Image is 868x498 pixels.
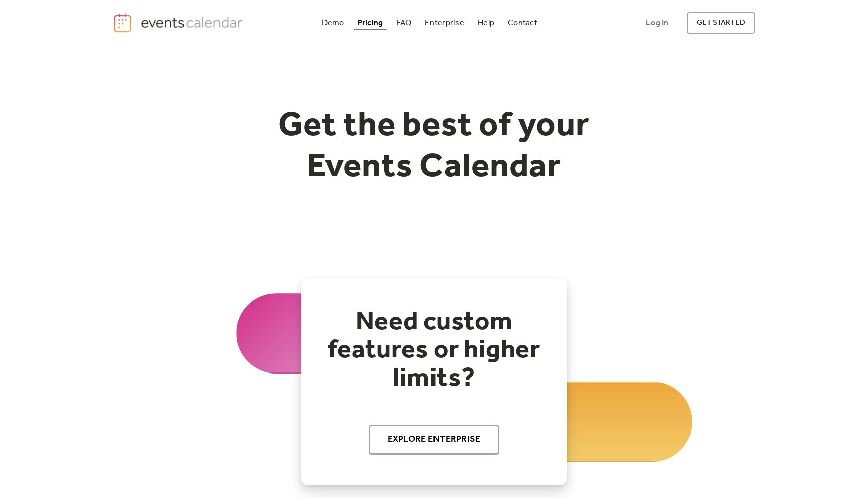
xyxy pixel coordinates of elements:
[687,12,755,34] a: get started
[397,20,412,26] div: FAQ
[322,20,344,26] div: Demo
[393,16,416,30] a: FAQ
[241,106,627,188] h1: Get the best of your Events Calendar
[478,20,494,26] div: Help
[318,16,348,30] a: Demo
[369,425,500,455] a: Explore Enterprise
[358,20,383,26] div: Pricing
[421,16,468,30] a: Enterprise
[425,20,464,26] div: Enterprise
[321,308,547,393] h2: Need custom features or higher limits?
[636,12,678,34] a: Log In
[508,20,537,26] div: Contact
[474,16,498,30] a: Help
[504,16,541,30] a: Contact
[354,16,387,30] a: Pricing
